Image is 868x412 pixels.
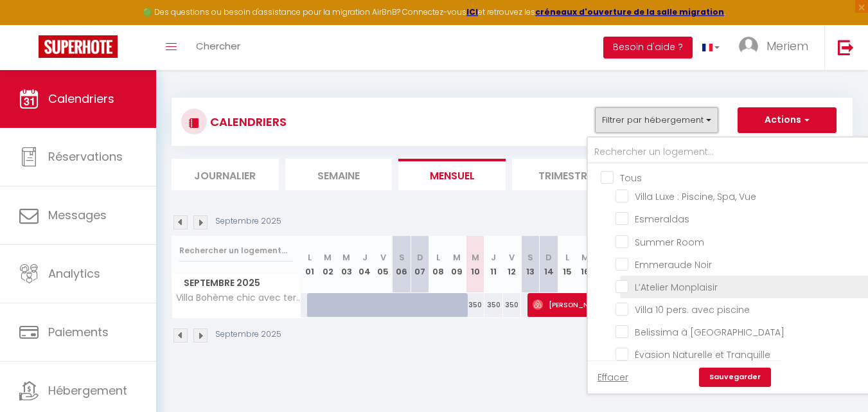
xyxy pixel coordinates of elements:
span: [PERSON_NAME] [533,292,614,317]
a: Chercher [186,25,250,70]
span: Chercher [196,39,240,53]
span: Messages [48,207,107,223]
th: 08 [429,236,448,293]
th: 15 [558,236,576,293]
input: Rechercher un logement... [179,239,293,262]
abbr: L [436,251,440,264]
a: ICI [466,6,478,17]
abbr: L [308,251,312,264]
span: Villa Bohème chic avec terrasse – quartier prisé [174,293,303,303]
span: Paiements [48,324,109,340]
abbr: S [399,251,405,264]
div: 350 [484,293,503,317]
th: 09 [448,236,466,293]
h3: CALENDRIERS [207,107,287,136]
p: Septembre 2025 [215,215,281,228]
span: Emmeraude Noir [635,258,712,271]
abbr: M [453,251,461,264]
th: 01 [301,236,319,293]
a: ... Meriem [729,25,824,70]
li: Trimestre [512,159,619,190]
img: Super Booking [39,35,118,58]
button: Filtrer par hébergement [595,107,718,133]
abbr: J [362,251,368,264]
div: 350 [466,293,484,317]
th: 07 [411,236,429,293]
span: Réservations [48,148,123,165]
th: 02 [319,236,337,293]
abbr: S [527,251,533,264]
a: créneaux d'ouverture de la salle migration [535,6,724,17]
th: 16 [576,236,595,293]
p: Septembre 2025 [215,328,281,341]
th: 06 [393,236,411,293]
span: Meriem [766,38,808,54]
a: Effacer [598,370,628,384]
th: 11 [484,236,503,293]
span: Hébergement [48,382,127,399]
li: Journalier [172,159,279,190]
abbr: D [545,251,552,264]
div: 350 [503,293,522,317]
span: Analytics [48,265,100,282]
th: 04 [355,236,374,293]
abbr: M [472,251,479,264]
span: Septembre 2025 [172,274,300,292]
abbr: V [509,251,515,264]
abbr: D [417,251,423,264]
span: Summer Room [635,236,704,249]
li: Mensuel [398,159,506,190]
span: L’Atelier Monplaisir [635,281,718,294]
a: Sauvegarder [699,368,771,387]
abbr: M [342,251,350,264]
img: ... [739,37,758,56]
button: Actions [738,107,837,133]
img: logout [838,39,854,55]
abbr: M [324,251,332,264]
abbr: M [581,251,589,264]
abbr: V [380,251,386,264]
th: 03 [337,236,356,293]
button: Besoin d'aide ? [603,37,693,58]
th: 14 [540,236,558,293]
abbr: J [491,251,496,264]
li: Semaine [285,159,393,190]
th: 10 [466,236,484,293]
th: 13 [521,236,540,293]
span: Calendriers [48,91,114,107]
th: 05 [374,236,393,293]
abbr: L [565,251,569,264]
th: 12 [503,236,522,293]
